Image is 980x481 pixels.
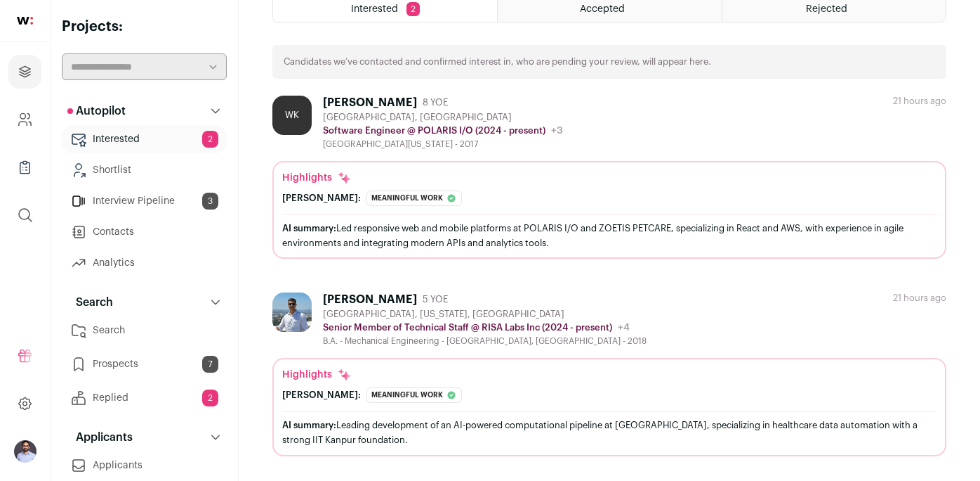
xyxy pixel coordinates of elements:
a: Contacts [62,218,227,246]
span: AI summary: [282,421,336,430]
p: Search [67,294,113,311]
div: [GEOGRAPHIC_DATA], [GEOGRAPHIC_DATA] [323,112,563,123]
a: Shortlist [62,156,227,184]
a: Search [62,316,227,345]
div: 21 hours ago [893,293,946,304]
span: 7 [202,356,218,373]
div: Meaningful work [366,387,462,403]
span: 2 [202,390,218,406]
a: Prospects7 [62,350,227,378]
p: Software Engineer @ POLARIS I/O (2024 - present) [323,125,545,136]
div: Led responsive web and mobile platforms at POLARIS I/O and ZOETIS PETCARE, specializing in React ... [282,221,936,250]
div: WK [272,96,312,135]
a: Company and ATS Settings [8,103,41,136]
span: 3 [202,193,218,210]
span: 8 YOE [423,97,448,108]
span: +4 [618,323,630,333]
div: [PERSON_NAME] [323,96,417,110]
img: 18820289-medium_jpg [14,440,37,463]
div: Highlights [282,368,352,382]
div: [PERSON_NAME] [323,293,417,307]
div: B.A. - Mechanical Engineering - [GEOGRAPHIC_DATA], [GEOGRAPHIC_DATA] - 2018 [323,335,647,347]
button: Search [62,288,227,316]
p: Senior Member of Technical Staff @ RISA Labs Inc (2024 - present) [323,322,612,333]
a: Company Lists [8,150,41,184]
button: Applicants [62,423,227,451]
div: Highlights [282,171,352,185]
a: Interview Pipeline3 [62,187,227,215]
img: wellfound-shorthand-0d5821cbd27db2630d0214b213865d53afaa358527fdda9d0ea32b1df1b89c2c.svg [17,17,33,25]
img: 8bbdf2c342b9b3e444266d67af0bb7547a6d750c3253e1df34fd78a290d7a2ed.jpg [272,293,312,332]
div: 21 hours ago [893,96,946,107]
a: Replied2 [62,384,227,412]
div: [GEOGRAPHIC_DATA][US_STATE] - 2017 [323,139,563,150]
a: Projects [8,55,41,89]
h2: Projects: [62,17,227,37]
a: WK [PERSON_NAME] 8 YOE [GEOGRAPHIC_DATA], [GEOGRAPHIC_DATA] Software Engineer @ POLARIS I/O (2024... [272,96,946,259]
div: Meaningful work [366,191,462,206]
span: 2 [406,2,420,16]
div: Leading development of an AI-powered computational pipeline at [GEOGRAPHIC_DATA], specializing in... [282,418,936,447]
div: [GEOGRAPHIC_DATA], [US_STATE], [GEOGRAPHIC_DATA] [323,309,647,320]
span: AI summary: [282,224,336,233]
p: Autopilot [67,103,126,120]
div: [PERSON_NAME]: [282,193,361,204]
span: Accepted [580,4,625,14]
button: Open dropdown [14,440,37,463]
span: +3 [551,126,563,136]
button: Autopilot [62,97,227,125]
div: [PERSON_NAME]: [282,390,361,401]
span: Interested [351,4,398,14]
a: [PERSON_NAME] 5 YOE [GEOGRAPHIC_DATA], [US_STATE], [GEOGRAPHIC_DATA] Senior Member of Technical S... [272,293,946,456]
a: Applicants [62,451,227,480]
a: Interested2 [62,125,227,153]
p: Candidates we’ve contacted and confirmed interest in, who are pending your review, will appear here. [284,56,711,68]
a: Analytics [62,249,227,277]
span: 5 YOE [423,294,448,305]
p: Applicants [67,429,133,446]
span: 2 [202,131,218,148]
span: Rejected [806,4,847,14]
